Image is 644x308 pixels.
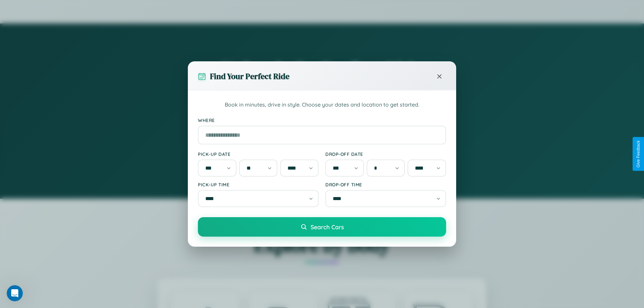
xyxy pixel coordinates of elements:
label: Drop-off Time [325,182,446,187]
label: Drop-off Date [325,151,446,157]
label: Where [198,117,446,123]
p: Book in minutes, drive in style. Choose your dates and location to get started. [198,101,446,109]
span: Search Cars [311,223,344,231]
label: Pick-up Time [198,182,319,187]
button: Search Cars [198,217,446,237]
label: Pick-up Date [198,151,319,157]
h3: Find Your Perfect Ride [210,71,289,82]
